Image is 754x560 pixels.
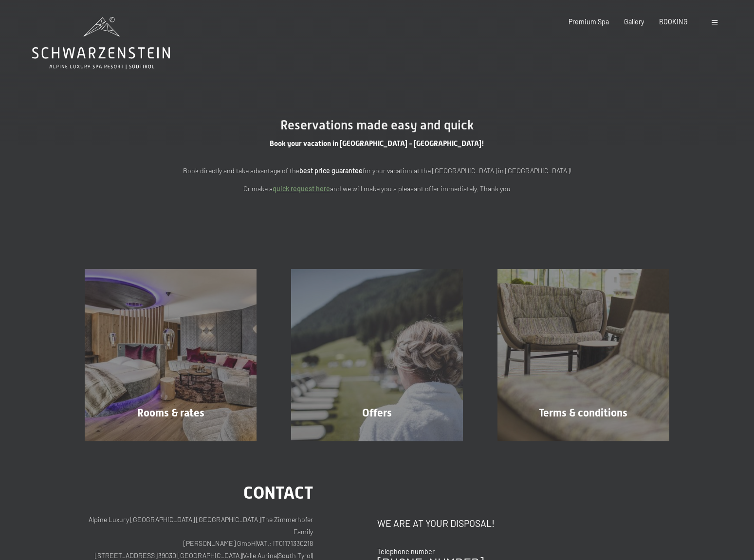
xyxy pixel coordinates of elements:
a: BOOKING [659,18,688,26]
p: Book directly and take advantage of the for your vacation at the [GEOGRAPHIC_DATA] in [GEOGRAPHIC... [163,165,591,177]
span: | [312,551,313,560]
span: We are at your disposal! [377,518,495,529]
span: Book your vacation in [GEOGRAPHIC_DATA] - [GEOGRAPHIC_DATA]! [270,139,484,148]
a: Online reservations at Hotel Schwarzenstein in Italy Terms & conditions [480,269,686,441]
span: | [277,551,278,560]
strong: best price guarantee [299,166,363,175]
span: Contact [243,483,313,503]
a: quick request here [273,184,330,193]
a: Online reservations at Hotel Schwarzenstein in Italy Offers [274,269,480,441]
span: | [242,551,243,560]
span: | [260,515,261,524]
p: Or make a and we will make you a pleasant offer immediately. Thank you [163,183,591,195]
a: Premium Spa [569,18,609,26]
span: Rooms & rates [137,407,204,419]
a: Gallery [624,18,644,26]
a: Online reservations at Hotel Schwarzenstein in Italy Rooms & rates [68,269,274,441]
span: Telephone number [377,547,435,556]
span: Reservations made easy and quick [280,118,474,132]
span: | [157,551,158,560]
span: | [256,539,257,547]
span: Terms & conditions [539,407,627,419]
span: Offers [362,407,392,419]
